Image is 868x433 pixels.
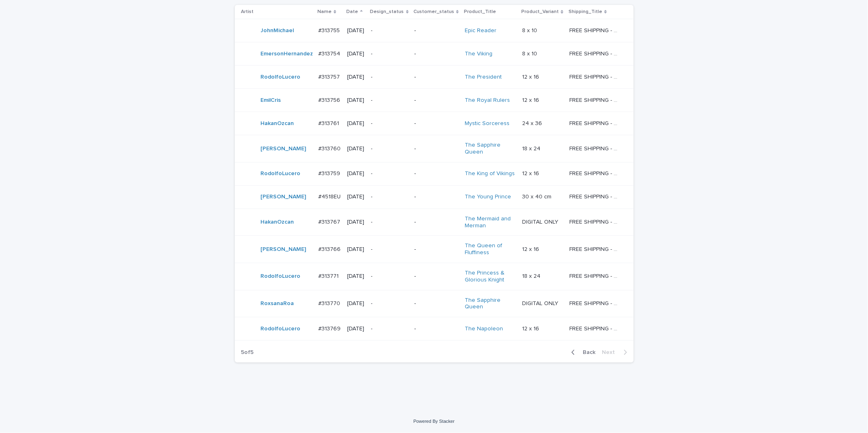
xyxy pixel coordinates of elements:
p: [DATE] [347,219,364,226]
tr: RoxsanaRoa #313770#313770 [DATE]--The Sapphire Queen DIGITAL ONLYDIGITAL ONLY FREE SHIPPING - pre... [235,290,634,317]
p: Customer_status [413,7,454,16]
p: [DATE] [347,325,364,332]
p: Product_Title [464,7,496,16]
p: - [414,51,458,57]
tr: [PERSON_NAME] #4518EU#4518EU [DATE]--The Young Prince 30 x 40 cm30 x 40 cm FREE SHIPPING - previe... [235,185,634,209]
p: - [371,300,408,307]
p: #313769 [318,324,342,332]
tr: [PERSON_NAME] #313766#313766 [DATE]--The Queen of Fluffiness 12 x 1612 x 16 FREE SHIPPING - previ... [235,236,634,263]
p: 30 x 40 cm [522,192,553,200]
p: FREE SHIPPING - preview in 1-2 business days, after your approval delivery will take 5-10 b.d. [569,95,622,104]
p: [DATE] [347,27,364,34]
a: RoxsanaRoa [261,300,294,307]
tr: RodolfoLucero #313759#313759 [DATE]--The King of Vikings 12 x 1612 x 16 FREE SHIPPING - preview i... [235,162,634,185]
tr: [PERSON_NAME] #313760#313760 [DATE]--The Sapphire Queen 18 x 2418 x 24 FREE SHIPPING - preview in... [235,135,634,163]
tr: RodolfoLucero #313757#313757 [DATE]--The President 12 x 1612 x 16 FREE SHIPPING - preview in 1-2 ... [235,66,634,89]
p: - [414,170,458,177]
p: 8 x 10 [522,26,539,34]
a: The Mermaid and Merman [465,215,516,229]
a: The Young Prince [465,193,511,200]
p: 24 x 36 [522,119,544,127]
a: RodolfoLucero [261,74,301,81]
tr: RodolfoLucero #313771#313771 [DATE]--The Princess & Glorious Knight 18 x 2418 x 24 FREE SHIPPING ... [235,263,634,290]
p: - [371,120,408,127]
button: Next [599,349,634,356]
p: [DATE] [347,246,364,253]
a: The Sapphire Queen [465,142,516,156]
tr: EmilCris #313756#313756 [DATE]--The Royal Rulers 12 x 1612 x 16 FREE SHIPPING - preview in 1-2 bu... [235,89,634,112]
a: The Royal Rulers [465,97,510,104]
p: #4518EU [318,192,342,200]
p: 18 x 24 [522,144,542,152]
p: #313755 [318,26,341,34]
p: #313767 [318,217,342,226]
p: FREE SHIPPING - preview in 1-2 business days, after your approval delivery will take 5-10 b.d. [569,271,622,280]
p: - [414,300,458,307]
a: HakanOzcan [261,120,294,127]
tr: RodolfoLucero #313769#313769 [DATE]--The Napoleon 12 x 1612 x 16 FREE SHIPPING - preview in 1-2 b... [235,317,634,341]
p: - [371,97,408,104]
a: HakanOzcan [261,219,294,226]
p: - [414,27,458,34]
p: 5 of 5 [235,343,260,363]
p: - [371,170,408,177]
p: 12 x 16 [522,244,541,253]
a: [PERSON_NAME] [261,193,306,200]
a: JohnMichael [261,27,294,34]
p: FREE SHIPPING - preview in 1-2 business days, after your approval delivery will take 5-10 b.d. [569,26,622,34]
a: EmersonHernandez [261,51,313,57]
p: FREE SHIPPING - preview in 1-2 business days, after your approval delivery will take 5-10 b.d. [569,324,622,332]
p: [DATE] [347,145,364,152]
p: - [371,246,408,253]
p: FREE SHIPPING - preview in 1-2 business days, after your approval delivery will take 5-10 b.d. [569,244,622,253]
tr: JohnMichael #313755#313755 [DATE]--Epic Reader 8 x 108 x 10 FREE SHIPPING - preview in 1-2 busine... [235,19,634,42]
p: - [371,219,408,226]
p: 12 x 16 [522,324,541,332]
p: FREE SHIPPING - preview in 1-2 business days, after your approval delivery will take 5-10 b.d. [569,49,622,57]
p: - [414,273,458,280]
p: #313761 [318,119,341,127]
p: - [371,145,408,152]
a: The Napoleon [465,325,503,332]
span: Next [602,349,620,355]
p: DIGITAL ONLY [522,217,560,226]
a: [PERSON_NAME] [261,246,306,253]
p: #313756 [318,95,342,104]
p: [DATE] [347,97,364,104]
a: RodolfoLucero [261,170,301,177]
p: - [414,145,458,152]
button: Back [565,349,599,356]
p: 8 x 10 [522,49,539,57]
p: Date [346,7,358,16]
p: #313771 [318,271,340,280]
p: - [371,325,408,332]
a: RodolfoLucero [261,273,301,280]
p: - [371,27,408,34]
p: - [371,74,408,81]
p: 12 x 16 [522,72,541,81]
a: The Viking [465,51,492,57]
a: The President [465,74,502,81]
a: RodolfoLucero [261,325,301,332]
tr: HakanOzcan #313767#313767 [DATE]--The Mermaid and Merman DIGITAL ONLYDIGITAL ONLY FREE SHIPPING -... [235,209,634,236]
p: - [371,51,408,57]
p: Artist [241,7,254,16]
p: FREE SHIPPING - preview in 1-2 business days, after your approval delivery will take 5-10 b.d. [569,299,622,307]
p: [DATE] [347,74,364,81]
p: - [414,219,458,226]
p: [DATE] [347,170,364,177]
p: [DATE] [347,120,364,127]
p: #313757 [318,72,341,81]
p: - [371,193,408,200]
p: [DATE] [347,300,364,307]
a: Epic Reader [465,27,496,34]
p: #313760 [318,144,342,152]
p: Shipping_Title [568,7,602,16]
p: 18 x 24 [522,271,542,280]
p: #313770 [318,299,342,307]
p: [DATE] [347,273,364,280]
a: The King of Vikings [465,170,515,177]
p: - [414,97,458,104]
p: - [414,120,458,127]
p: #313766 [318,244,342,253]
